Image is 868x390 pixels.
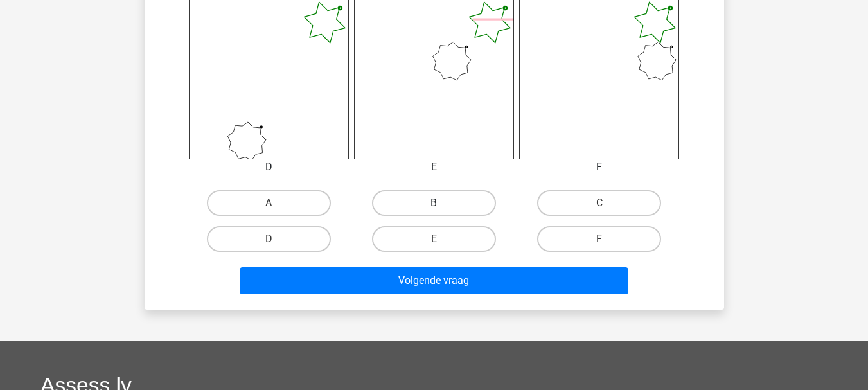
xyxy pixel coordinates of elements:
label: E [372,226,496,252]
div: D [179,159,359,175]
button: Volgende vraag [240,267,628,294]
label: C [537,190,661,216]
div: F [509,159,689,175]
label: A [207,190,331,216]
label: F [537,226,661,252]
label: B [372,190,496,216]
label: D [207,226,331,252]
div: E [344,159,524,175]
